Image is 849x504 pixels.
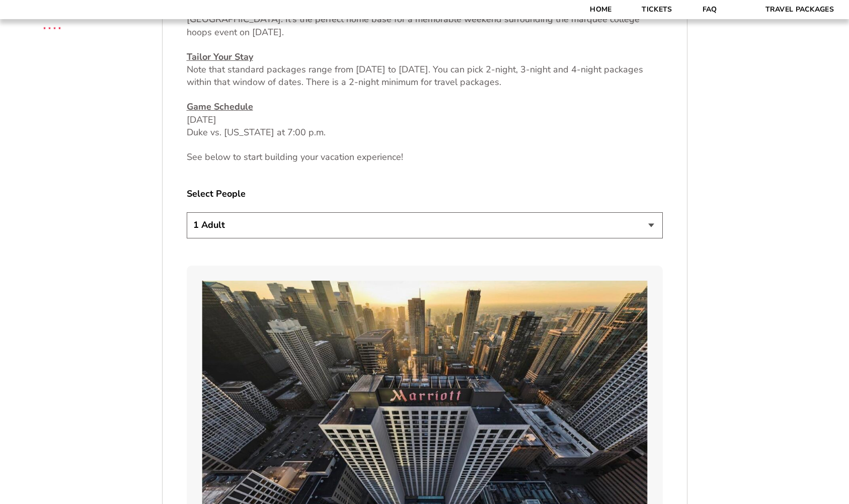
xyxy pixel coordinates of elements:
[187,101,663,139] p: [DATE]
[30,5,74,49] img: CBS Sports Thanksgiving Classic
[187,51,253,63] u: Tailor Your Stay
[187,188,663,200] label: Select People
[187,101,253,113] u: Game Schedule
[187,151,663,163] p: See below to start building your vacation experience!
[187,126,326,138] span: Duke vs. [US_STATE] at 7:00 p.m.
[187,51,663,89] p: Note that standard packages range from [DATE] to [DATE]. You can pick 2-night, 3-night and 4-nigh...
